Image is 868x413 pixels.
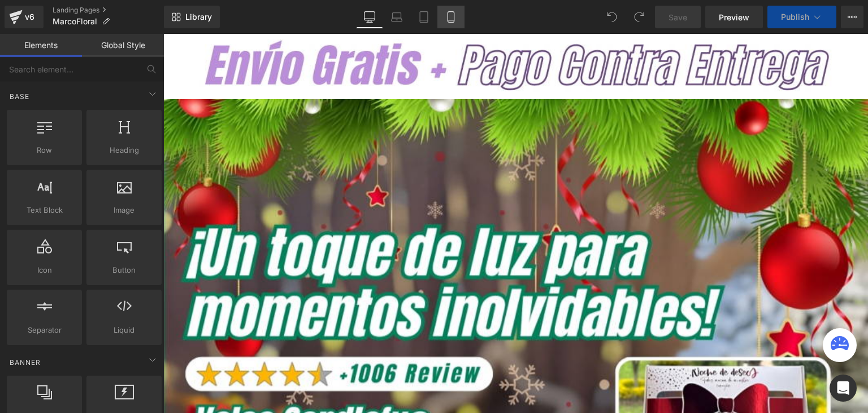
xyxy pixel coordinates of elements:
[705,6,763,28] a: Preview
[90,264,158,276] span: Button
[410,6,437,28] a: Tablet
[767,6,836,28] button: Publish
[53,17,97,26] span: MarcoFloral
[90,204,158,216] span: Image
[164,6,220,28] a: New Library
[356,6,383,28] a: Desktop
[53,6,164,15] a: Landing Pages
[383,6,410,28] a: Laptop
[90,144,158,156] span: Heading
[5,6,44,28] a: v6
[437,6,465,28] a: Mobile
[185,12,212,22] span: Library
[10,204,79,216] span: Text Block
[10,324,79,336] span: Separator
[601,6,623,28] button: Undo
[23,10,37,24] div: v6
[8,357,42,368] span: Banner
[830,375,857,402] div: Open Intercom Messenger
[90,324,158,336] span: Liquid
[10,264,79,276] span: Icon
[781,12,809,21] span: Publish
[10,144,79,156] span: Row
[82,34,164,57] a: Global Style
[8,91,31,102] span: Base
[669,11,687,23] span: Save
[719,11,749,23] span: Preview
[628,6,650,28] button: Redo
[841,6,863,28] button: More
